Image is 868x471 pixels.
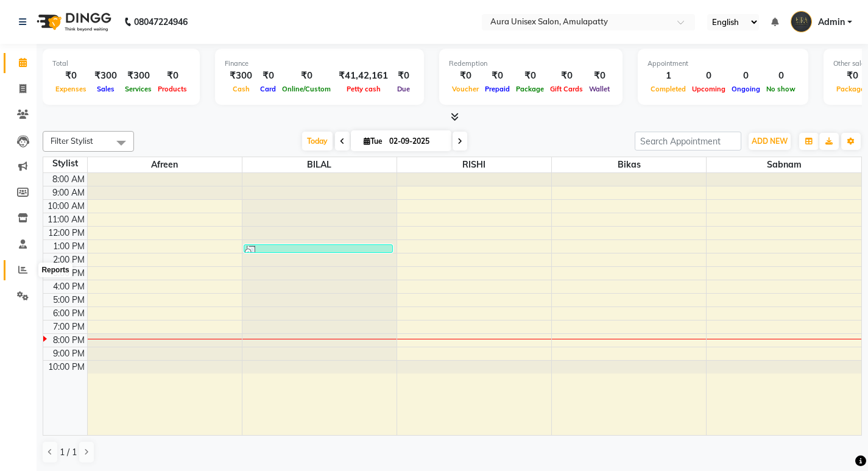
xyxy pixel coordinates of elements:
[729,69,763,83] div: 0
[51,347,87,360] div: 9:00 PM
[242,157,397,172] span: BILAL
[482,85,513,93] span: Prepaid
[482,69,513,83] div: ₹0
[302,132,333,151] span: Today
[586,85,613,93] span: Wallet
[31,5,115,39] img: logo
[449,69,482,83] div: ₹0
[449,58,613,69] div: Redemption
[689,69,729,83] div: 0
[46,361,87,374] div: 10:00 PM
[393,69,414,83] div: ₹0
[361,136,386,146] span: Tue
[51,280,87,293] div: 4:00 PM
[51,240,87,253] div: 1:00 PM
[552,157,706,172] span: bikas
[51,294,87,306] div: 5:00 PM
[397,157,551,172] span: RISHI
[122,85,155,93] span: Services
[707,157,861,172] span: Sabnam
[647,69,689,83] div: 1
[449,85,482,93] span: Voucher
[45,200,87,213] div: 10:00 AM
[51,253,87,266] div: 2:00 PM
[52,69,90,83] div: ₹0
[586,69,613,83] div: ₹0
[513,69,547,83] div: ₹0
[50,186,87,199] div: 9:00 AM
[257,69,279,83] div: ₹0
[257,85,279,93] span: Card
[647,85,689,93] span: Completed
[134,5,188,39] b: 08047224946
[52,85,90,93] span: Expenses
[386,132,446,151] input: 2025-09-02
[394,85,413,93] span: Due
[763,85,799,93] span: No show
[60,446,77,459] span: 1 / 1
[122,69,155,83] div: ₹300
[52,58,190,69] div: Total
[225,69,257,83] div: ₹300
[38,263,72,277] div: Reports
[513,85,547,93] span: Package
[279,69,334,83] div: ₹0
[818,16,845,29] span: Admin
[749,133,791,150] button: ADD NEW
[647,58,799,69] div: Appointment
[94,85,118,93] span: Sales
[51,320,87,333] div: 7:00 PM
[90,69,122,83] div: ₹300
[279,85,334,93] span: Online/Custom
[88,157,242,172] span: afreen
[51,307,87,320] div: 6:00 PM
[752,136,788,146] span: ADD NEW
[689,85,729,93] span: Upcoming
[51,334,87,347] div: 8:00 PM
[791,11,812,32] img: Admin
[230,85,253,93] span: Cash
[547,85,586,93] span: Gift Cards
[50,173,87,186] div: 8:00 AM
[43,157,87,170] div: Stylist
[155,69,190,83] div: ₹0
[45,213,87,226] div: 11:00 AM
[635,132,741,151] input: Search Appointment
[51,136,93,146] span: Filter Stylist
[244,245,392,252] div: bhaskar jyoti dk, TK01, 01:20 PM-01:50 PM, Hair - Hair Cut
[729,85,763,93] span: Ongoing
[763,69,799,83] div: 0
[547,69,586,83] div: ₹0
[155,85,190,93] span: Products
[344,85,384,93] span: Petty cash
[225,58,414,69] div: Finance
[334,69,393,83] div: ₹41,42,161
[46,227,87,239] div: 12:00 PM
